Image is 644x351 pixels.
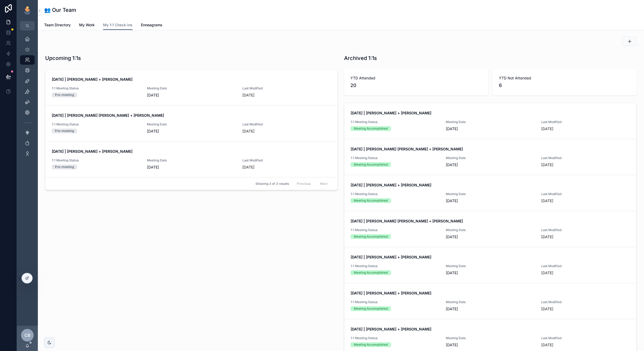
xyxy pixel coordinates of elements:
[541,336,630,340] span: Last Modified
[45,105,338,141] a: [DATE] | [PERSON_NAME] [PERSON_NAME] + [PERSON_NAME]1:1 Meeting StatusPre-meetingMeeting Date[DAT...
[147,86,236,90] span: Meeting Date
[147,165,236,170] span: [DATE]
[79,20,95,31] a: My Work
[141,22,162,28] span: Enneagrams
[350,75,482,81] span: YTD Attended
[242,158,331,162] span: Last Modified
[351,147,463,151] strong: [DATE] | [PERSON_NAME] [PERSON_NAME] + [PERSON_NAME]
[354,126,388,131] div: Meeting Accomplished
[499,82,631,89] span: 6
[446,126,535,131] span: [DATE]
[446,156,535,160] span: Meeting Date
[344,139,636,175] a: [DATE] | [PERSON_NAME] [PERSON_NAME] + [PERSON_NAME]1:1 Meeting StatusMeeting AccomplishedMeeting...
[147,93,236,98] span: [DATE]
[351,183,431,187] strong: [DATE] | [PERSON_NAME] + [PERSON_NAME]
[541,270,553,276] p: [DATE]
[541,120,630,124] span: Last Modified
[45,141,338,177] a: [DATE] | [PERSON_NAME] + [PERSON_NAME]1:1 Meeting StatusPre-meetingMeeting Date[DATE]Last Modifie...
[55,129,74,133] div: Pre-meeting
[147,122,236,126] span: Meeting Date
[351,228,439,232] span: 1:1 Meeting Status
[446,192,535,196] span: Meeting Date
[344,283,636,319] a: [DATE] | [PERSON_NAME] + [PERSON_NAME]1:1 Meeting StatusMeeting AccomplishedMeeting Date[DATE]Las...
[52,149,132,154] strong: [DATE] | [PERSON_NAME] + [PERSON_NAME]
[255,182,289,186] span: Showing 3 of 3 results
[354,306,388,311] div: Meeting Accomplished
[354,198,388,203] div: Meeting Accomplished
[17,30,38,165] div: scrollable content
[541,192,630,196] span: Last Modified
[351,336,439,340] span: 1:1 Meeting Status
[242,129,254,134] p: [DATE]
[541,162,553,167] p: [DATE]
[242,86,331,90] span: Last Modified
[351,219,463,223] strong: [DATE] | [PERSON_NAME] [PERSON_NAME] + [PERSON_NAME]
[446,120,535,124] span: Meeting Date
[350,82,482,89] span: 20
[45,54,81,62] h1: Upcoming 1:1s
[52,86,141,90] span: 1:1 Meeting Status
[351,327,431,331] strong: [DATE] | [PERSON_NAME] + [PERSON_NAME]
[541,198,553,204] p: [DATE]
[344,175,636,211] a: [DATE] | [PERSON_NAME] + [PERSON_NAME]1:1 Meeting StatusMeeting AccomplishedMeeting Date[DATE]Las...
[52,77,132,82] strong: [DATE] | [PERSON_NAME] + [PERSON_NAME]
[344,247,636,283] a: [DATE] | [PERSON_NAME] + [PERSON_NAME]1:1 Meeting StatusMeeting AccomplishedMeeting Date[DATE]Las...
[351,300,439,304] span: 1:1 Meeting Status
[344,103,636,139] a: [DATE] | [PERSON_NAME] + [PERSON_NAME]1:1 Meeting StatusMeeting AccomplishedMeeting Date[DATE]Las...
[446,306,535,312] span: [DATE]
[446,198,535,204] span: [DATE]
[351,192,439,196] span: 1:1 Meeting Status
[141,20,162,31] a: Enneagrams
[344,211,636,247] a: [DATE] | [PERSON_NAME] [PERSON_NAME] + [PERSON_NAME]1:1 Meeting StatusMeeting AccomplishedMeeting...
[344,54,377,62] h1: Archived 1:1s
[446,228,535,232] span: Meeting Date
[446,270,535,276] span: [DATE]
[541,300,630,304] span: Last Modified
[44,20,71,31] a: Team Directory
[446,162,535,167] span: [DATE]
[446,342,535,348] span: [DATE]
[541,234,553,240] p: [DATE]
[541,228,630,232] span: Last Modified
[354,342,388,347] div: Meeting Accomplished
[351,120,439,124] span: 1:1 Meeting Status
[446,234,535,240] span: [DATE]
[351,291,431,295] strong: [DATE] | [PERSON_NAME] + [PERSON_NAME]
[499,75,631,81] span: YTD Not Attended
[541,306,553,312] p: [DATE]
[446,336,535,340] span: Meeting Date
[541,126,553,131] p: [DATE]
[44,22,71,28] span: Team Directory
[52,158,141,162] span: 1:1 Meeting Status
[45,69,338,105] a: [DATE] | [PERSON_NAME] + [PERSON_NAME]1:1 Meeting StatusPre-meetingMeeting Date[DATE]Last Modifie...
[351,255,431,259] strong: [DATE] | [PERSON_NAME] + [PERSON_NAME]
[44,6,76,14] h1: 👥 Our Team
[446,300,535,304] span: Meeting Date
[354,270,388,275] div: Meeting Accomplished
[147,158,236,162] span: Meeting Date
[351,264,439,268] span: 1:1 Meeting Status
[242,165,254,170] p: [DATE]
[242,93,254,98] p: [DATE]
[351,156,439,160] span: 1:1 Meeting Status
[55,93,74,97] div: Pre-meeting
[354,234,388,239] div: Meeting Accomplished
[52,113,164,118] strong: [DATE] | [PERSON_NAME] [PERSON_NAME] + [PERSON_NAME]
[103,20,132,30] a: My 1:1 Check-ins
[541,342,553,348] p: [DATE]
[23,6,32,15] img: App logo
[351,111,431,115] strong: [DATE] | [PERSON_NAME] + [PERSON_NAME]
[55,165,74,169] div: Pre-meeting
[52,122,141,126] span: 1:1 Meeting Status
[103,22,132,28] span: My 1:1 Check-ins
[79,22,95,28] span: My Work
[354,162,388,167] div: Meeting Accomplished
[446,264,535,268] span: Meeting Date
[24,332,30,338] span: CB
[541,156,630,160] span: Last Modified
[242,122,331,126] span: Last Modified
[147,129,236,134] span: [DATE]
[541,264,630,268] span: Last Modified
